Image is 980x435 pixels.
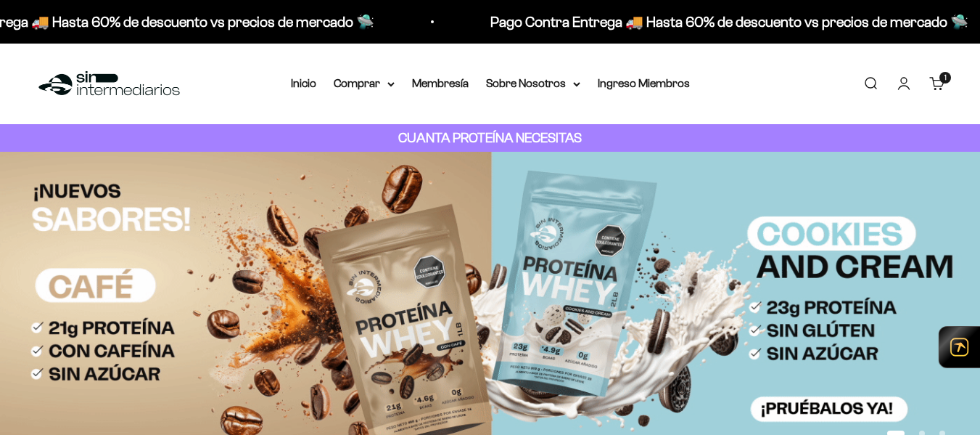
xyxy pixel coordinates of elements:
[334,74,395,93] summary: Comprar
[598,77,690,89] a: Ingreso Miembros
[489,10,967,33] p: Pago Contra Entrega 🚚 Hasta 60% de descuento vs precios de mercado 🛸
[486,74,580,93] summary: Sobre Nosotros
[398,130,582,145] strong: CUANTA PROTEÍNA NECESITAS
[412,77,469,89] a: Membresía
[291,77,316,89] a: Inicio
[944,74,947,81] span: 1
